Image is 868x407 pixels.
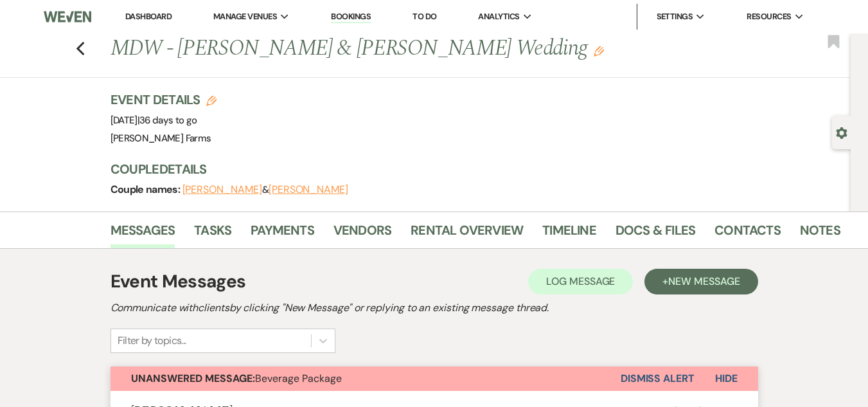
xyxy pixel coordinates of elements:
button: [PERSON_NAME] [269,185,348,195]
a: Docs & Files [616,220,695,248]
span: | [137,114,197,127]
span: Analytics [478,10,519,23]
span: Log Message [546,275,615,288]
h1: Event Messages [111,268,246,295]
a: Dashboard [125,11,172,22]
a: To Do [412,11,436,22]
a: Timeline [542,220,596,248]
button: Open lead details [836,126,847,138]
button: Unanswered Message:Beverage Package [111,366,621,391]
button: Log Message [528,269,633,294]
span: Hide [715,372,738,385]
button: Edit [594,45,604,57]
span: Couple names: [111,183,182,196]
strong: Unanswered Message: [131,372,255,385]
div: Filter by topics... [118,333,186,348]
button: +New Message [644,269,757,294]
button: [PERSON_NAME] [182,185,262,195]
a: Contacts [714,220,781,248]
span: Manage Venues [213,10,277,23]
span: Beverage Package [131,372,342,385]
button: Hide [695,366,758,391]
span: Resources [747,10,791,23]
a: Payments [251,220,314,248]
a: Messages [111,220,175,248]
h3: Event Details [111,91,217,109]
span: [DATE] [111,114,197,127]
a: Rental Overview [411,220,523,248]
h3: Couple Details [111,160,830,178]
span: [PERSON_NAME] Farms [111,132,211,145]
a: Tasks [194,220,231,248]
span: 36 days to go [139,114,197,127]
span: & [182,183,348,196]
button: Dismiss Alert [621,366,695,391]
a: Notes [800,220,840,248]
a: Bookings [331,11,371,23]
h1: MDW - [PERSON_NAME] & [PERSON_NAME] Wedding [111,33,686,64]
a: Vendors [333,220,391,248]
span: New Message [668,275,740,288]
h2: Communicate with clients by clicking "New Message" or replying to an existing message thread. [111,300,758,316]
img: Weven Logo [44,3,92,30]
span: Settings [657,10,693,23]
